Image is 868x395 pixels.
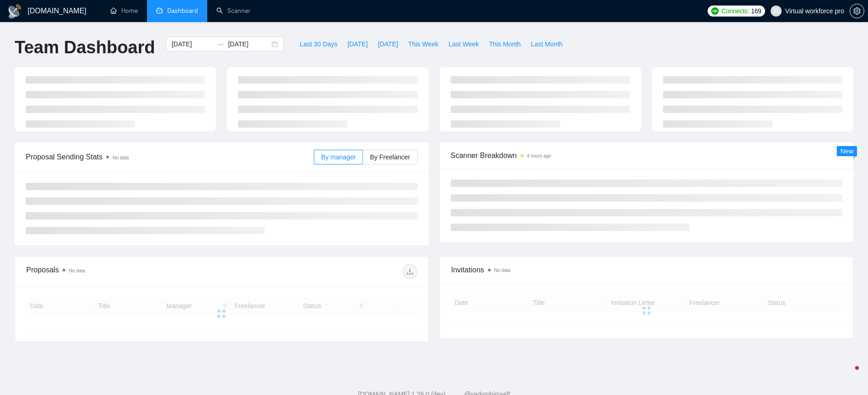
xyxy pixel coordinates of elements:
a: setting [850,7,864,15]
span: Last Week [448,39,479,49]
span: [DATE] [347,39,368,49]
span: New [840,147,853,155]
span: swap-right [217,40,224,48]
span: Invitations [451,264,842,276]
input: End date [228,39,270,49]
span: to [217,40,224,48]
a: searchScanner [216,7,250,15]
span: No data [494,268,511,273]
button: [DATE] [373,37,403,51]
span: Dashboard [167,7,198,15]
span: dashboard [156,7,163,14]
button: Last Week [443,37,484,51]
button: Last 30 Days [295,37,342,51]
span: user [773,8,779,14]
span: No data [113,155,129,160]
time: 4 hours ago [527,153,551,158]
button: setting [850,4,864,18]
button: This Month [484,37,526,51]
div: Proposals [26,264,221,279]
span: This Month [489,39,521,49]
span: 169 [751,6,761,16]
span: Last Month [531,39,562,49]
h1: Team Dashboard [15,37,155,58]
input: Start date [171,39,213,49]
button: [DATE] [342,37,373,51]
iframe: Intercom live chat [837,364,859,386]
span: setting [850,7,864,15]
span: Scanner Breakdown [451,150,843,161]
img: logo [7,4,22,19]
span: This Week [408,39,438,49]
span: By manager [321,153,356,161]
span: Connects: [721,6,749,16]
span: No data [69,268,85,273]
span: [DATE] [378,39,398,49]
img: upwork-logo.png [711,7,719,15]
a: homeHome [110,7,138,15]
span: By Freelancer [370,153,410,161]
button: Last Month [526,37,567,51]
span: Proposal Sending Stats [26,151,314,163]
span: Last 30 Days [300,39,337,49]
button: This Week [403,37,443,51]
